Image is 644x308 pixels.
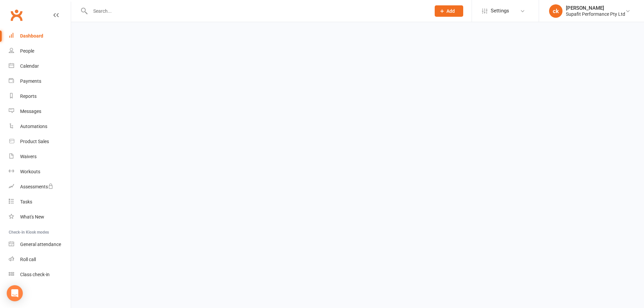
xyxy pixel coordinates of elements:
[88,6,426,16] input: Search...
[9,194,71,209] a: Tasks
[20,214,44,220] div: What's New
[9,252,71,267] a: Roll call
[20,257,36,262] div: Roll call
[20,169,40,174] div: Workouts
[20,139,49,144] div: Product Sales
[20,109,41,114] div: Messages
[9,59,71,74] a: Calendar
[20,242,61,247] div: General attendance
[491,3,509,18] span: Settings
[8,7,25,23] a: Clubworx
[9,104,71,119] a: Messages
[9,179,71,194] a: Assessments
[20,184,53,189] div: Assessments
[435,5,463,17] button: Add
[20,124,47,129] div: Automations
[9,119,71,134] a: Automations
[20,94,37,99] div: Reports
[566,5,625,11] div: [PERSON_NAME]
[20,63,39,69] div: Calendar
[9,149,71,164] a: Waivers
[9,237,71,252] a: General attendance kiosk mode
[20,48,34,54] div: People
[9,164,71,179] a: Workouts
[566,11,625,17] div: Supafit Performance Pty Ltd
[20,33,43,39] div: Dashboard
[7,285,23,301] div: Open Intercom Messenger
[20,272,50,277] div: Class check-in
[9,89,71,104] a: Reports
[9,28,71,44] a: Dashboard
[9,74,71,89] a: Payments
[20,154,37,159] div: Waivers
[20,199,32,204] div: Tasks
[446,8,455,14] span: Add
[549,4,562,18] div: ck
[9,44,71,59] a: People
[9,209,71,225] a: What's New
[20,78,41,84] div: Payments
[9,267,71,282] a: Class kiosk mode
[9,134,71,149] a: Product Sales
